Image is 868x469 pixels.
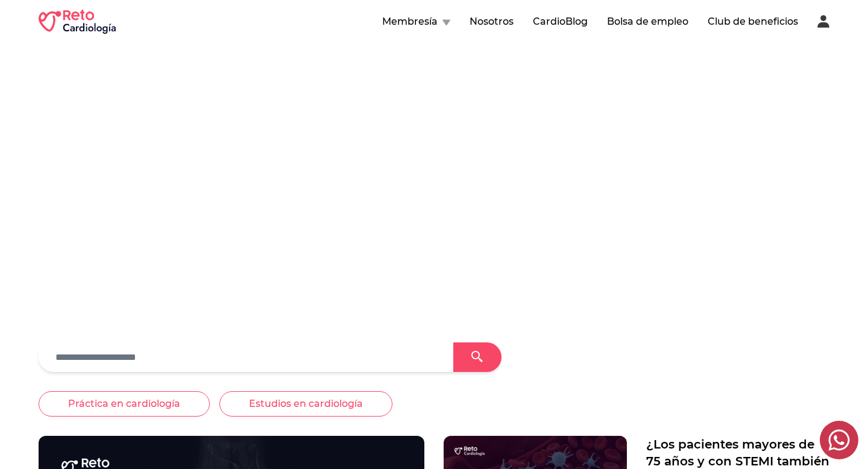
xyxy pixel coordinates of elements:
[39,10,116,34] img: RETO Cardio Logo
[607,14,688,29] button: Bolsa de empleo
[382,14,450,29] button: Membresía
[708,14,798,29] button: Club de beneficios
[533,14,588,29] button: CardioBlog
[470,14,514,29] button: Nosotros
[219,391,392,417] button: Estudios en cardiología
[558,135,829,395] img: Heart
[39,391,210,417] button: Práctica en cardiología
